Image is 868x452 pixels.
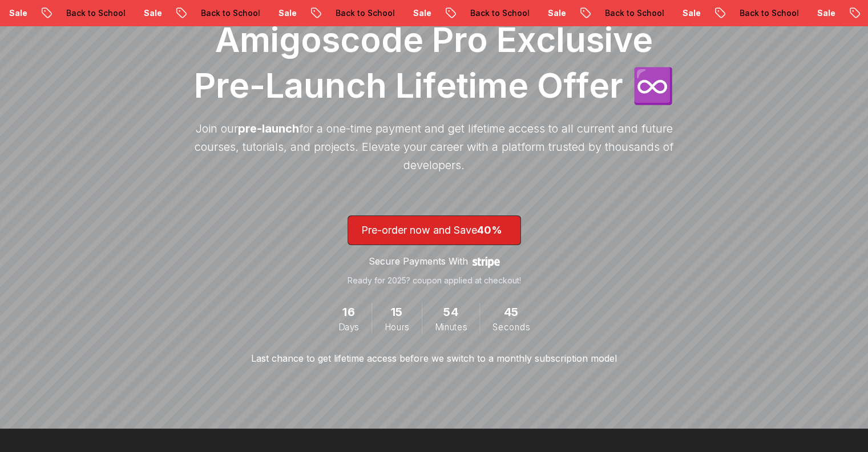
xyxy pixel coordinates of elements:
[338,321,359,333] span: Days
[348,215,521,286] a: lifetime-access
[361,222,507,238] p: Pre-order now and Save
[449,7,526,19] p: Back to School
[492,321,530,333] span: Seconds
[45,7,122,19] p: Back to School
[504,303,519,321] span: 45 Seconds
[443,303,458,321] span: 54 Minutes
[348,275,521,286] p: Ready for 2025? coupon applied at checkout!
[122,7,159,19] p: Sale
[251,351,617,365] p: Last chance to get lifetime access before we switch to a monthly subscription model
[718,7,796,19] p: Back to School
[526,7,563,19] p: Sale
[583,7,661,19] p: Back to School
[796,7,832,19] p: Sale
[435,321,467,333] span: Minutes
[189,17,680,108] h1: Amigoscode Pro Exclusive Pre-Launch Lifetime Offer ♾️
[385,321,409,333] span: Hours
[391,303,403,321] span: 15 Hours
[661,7,697,19] p: Sale
[257,7,293,19] p: Sale
[238,122,299,135] span: pre-launch
[369,254,468,268] p: Secure Payments With
[179,7,257,19] p: Back to School
[477,224,502,236] span: 40%
[391,7,428,19] p: Sale
[189,119,680,174] p: Join our for a one-time payment and get lifetime access to all current and future courses, tutori...
[342,303,355,321] span: 16 Days
[314,7,391,19] p: Back to School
